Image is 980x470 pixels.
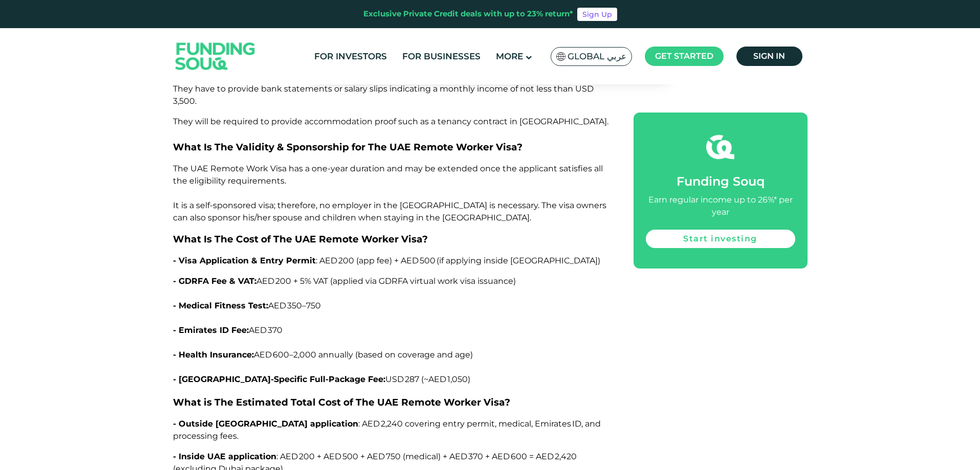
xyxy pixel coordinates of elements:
a: Sign in [736,47,802,66]
span: - GDRFA Fee & VAT: [173,276,256,286]
span: They have to provide bank statements or salary slips indicating a monthly income of not less than... [173,84,594,106]
strong: - Medical Fitness Test: [173,301,268,310]
span: Funding Souq [677,174,765,189]
span: They will be required to provide accommodation proof such as a tenancy contract in [GEOGRAPHIC_DA... [173,117,608,126]
span: What is The Estimated Total Cost of The UAE Remote Worker Visa? [173,396,510,408]
strong: - Emirates ID Fee: [173,325,249,335]
div: Exclusive Private Credit deals with up to 23% return* [363,8,573,20]
a: For Investors [312,48,389,65]
span: Sign in [753,51,785,61]
strong: - Health Insurance: [173,350,254,360]
span: : AED 200 (app fee) + AED 500 (if applying inside [GEOGRAPHIC_DATA]) [316,256,600,265]
a: Start investing [646,230,795,248]
span: - Visa Application & Entry Permit [173,256,316,265]
span: - Outside [GEOGRAPHIC_DATA] application [173,419,358,429]
a: For Businesses [400,48,483,65]
span: - Inside UAE application [173,452,276,461]
img: SA Flag [556,52,565,61]
div: Earn regular income up to 26%* per year [646,194,795,218]
span: What Is The Validity & Sponsorship for The UAE Remote Worker Visa? [173,141,522,153]
img: fsicon [706,133,734,161]
span: The UAE Remote Work Visa has a one-year duration and may be extended once the applicant satisfies... [173,164,606,222]
span: Get started [655,51,713,61]
strong: - [GEOGRAPHIC_DATA]-Specific Full-Package Fee: [173,374,385,384]
img: Logo [165,31,266,82]
span: What Is The Cost of The UAE Remote Worker Visa? [173,233,428,245]
span: Global عربي [568,51,626,62]
a: Sign Up [577,8,617,21]
span: AED 200 + 5% VAT (applied via GDRFA virtual work visa issuance) AED 350–750 AED 370 AED 600–2,000... [173,276,516,384]
span: More [496,51,523,61]
span: : AED 2,240 covering entry permit, medical, Emirates ID, and processing fees. [173,419,601,441]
